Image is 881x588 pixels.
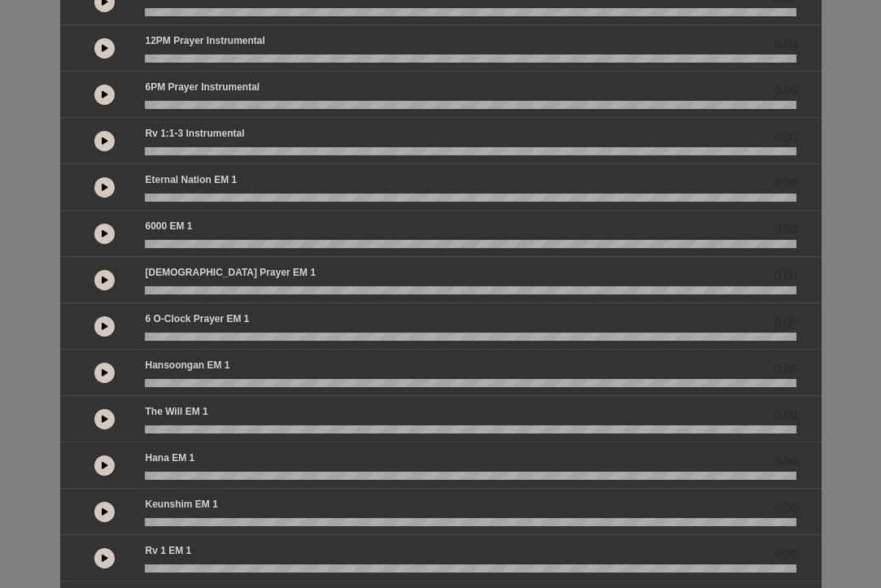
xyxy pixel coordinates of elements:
p: 6PM Prayer Instrumental [145,80,260,94]
p: Rv 1:1-3 Instrumental [145,126,244,141]
span: 0.00 [774,82,796,99]
p: Keunshim EM 1 [145,497,217,512]
span: 0.00 [774,221,796,238]
p: Hansoongan EM 1 [145,358,229,372]
span: 0.00 [774,175,796,192]
span: 0.00 [774,453,796,470]
span: 0.00 [774,499,796,516]
p: The Will EM 1 [145,404,207,419]
span: 0.00 [774,36,796,53]
p: Hana EM 1 [145,451,194,465]
p: 12PM Prayer Instrumental [145,33,264,48]
p: [DEMOGRAPHIC_DATA] prayer EM 1 [145,265,316,280]
p: 6 o-clock prayer EM 1 [145,311,249,326]
span: 0.00 [774,360,796,377]
span: 0.00 [774,128,796,146]
p: 6000 EM 1 [145,219,192,233]
p: Eternal Nation EM 1 [145,172,237,187]
span: 0.00 [774,407,796,424]
p: Rv 1 EM 1 [145,543,191,558]
span: 0.00 [774,546,796,563]
span: 0.00 [774,314,796,331]
span: 0.00 [774,268,796,285]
